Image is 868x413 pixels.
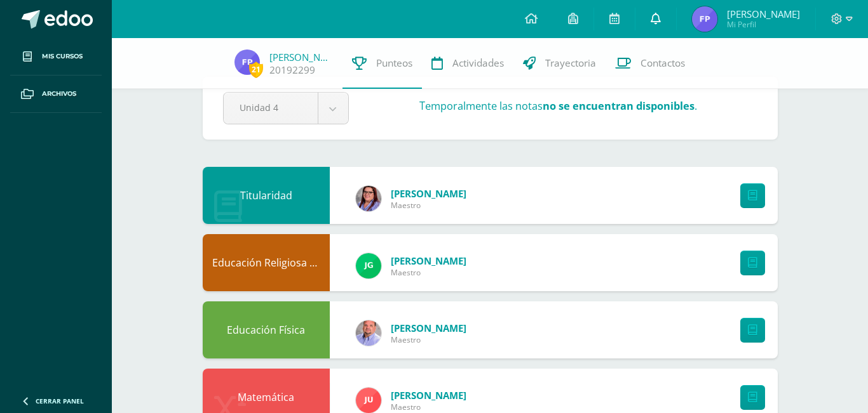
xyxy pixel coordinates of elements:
[269,51,333,63] a: [PERSON_NAME]
[269,63,315,77] a: 20192299
[42,51,83,62] span: Mis cursos
[543,99,695,113] strong: no se encuentran disponibles
[727,19,800,30] span: Mi Perfil
[513,38,606,89] a: Trayectoria
[391,402,466,412] span: Maestro
[36,397,84,405] span: Cerrar panel
[422,38,513,89] a: Actividades
[376,56,412,70] span: Punteos
[203,234,330,291] div: Educación Religiosa Escolar
[356,320,381,346] img: 6c58b5a751619099581147680274b29f.png
[391,322,466,334] span: [PERSON_NAME]
[727,8,800,20] span: [PERSON_NAME]
[391,389,466,402] span: [PERSON_NAME]
[391,187,466,200] span: [PERSON_NAME]
[545,56,596,70] span: Trayectoria
[692,6,717,32] img: 27927f3bb0ea38b9bf7a9a1aea1ef21b.png
[342,38,422,89] a: Punteos
[419,99,697,113] h3: Temporalmente las notas .
[224,93,348,124] a: Unidad 4
[234,49,260,75] img: 27927f3bb0ea38b9bf7a9a1aea1ef21b.png
[641,56,685,70] span: Contactos
[391,254,466,267] span: [PERSON_NAME]
[606,38,695,89] a: Contactos
[42,89,76,99] span: Archivos
[240,93,302,122] span: Unidad 4
[249,62,263,77] span: 21
[356,186,381,211] img: fda4ebce342fd1e8b3b59cfba0d95288.png
[391,200,466,211] span: Maestro
[356,253,381,279] img: 3da61d9b1d2c0c7b8f7e89c78bbce001.png
[10,38,102,75] a: Mis cursos
[203,167,330,224] div: Titularidad
[452,56,504,70] span: Actividades
[10,75,102,113] a: Archivos
[356,388,381,413] img: b5613e1a4347ac065b47e806e9a54e9c.png
[391,267,466,278] span: Maestro
[391,334,466,345] span: Maestro
[203,301,330,358] div: Educación Física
